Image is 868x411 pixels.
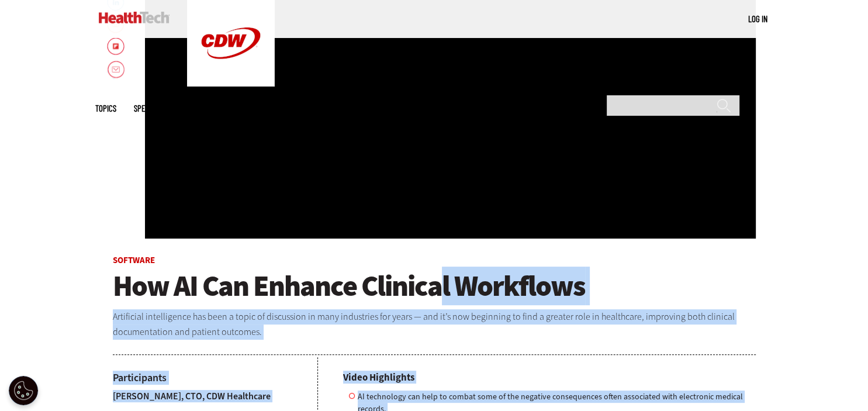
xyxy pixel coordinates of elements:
a: MonITor [325,104,351,113]
a: Video [290,104,307,113]
h4: Participants [113,372,317,383]
a: Software [113,254,155,266]
a: Log in [748,13,767,24]
a: CDW [187,77,275,89]
span: More [409,104,433,113]
a: Events [369,104,391,113]
a: Tips & Tactics [228,104,272,113]
div: User menu [748,13,767,25]
span: Specialty [134,104,164,113]
a: Features [182,104,210,113]
h4: Video Highlights [343,372,756,382]
div: Cookie Settings [9,376,38,405]
p: Artificial intelligence has been a topic of discussion in many industries for years — and it’s no... [113,309,756,339]
button: Open Preferences [9,376,38,405]
img: Home [99,12,170,23]
span: Topics [95,104,116,113]
p: [PERSON_NAME], CTO, CDW Healthcare [113,392,317,401]
span: How AI Can Enhance Clinical Workflows [113,267,585,305]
